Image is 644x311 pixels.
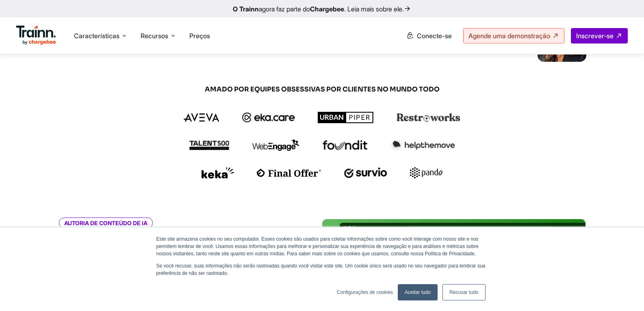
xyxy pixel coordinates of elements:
[141,32,168,40] font: Recursos
[571,28,628,43] a: Inscrever-se
[397,113,460,122] img: logotipo da Restroworks
[202,167,234,178] img: logotipo da keka
[337,289,393,295] font: Configurações de cookies
[205,85,440,94] font: AMADO POR EQUIPES OBSESSIVAS POR CLIENTES NO MUNDO TODO
[318,112,374,123] img: logotipo da urbanpiper
[463,28,564,43] a: Agende uma demonstração
[468,32,550,40] font: Agende uma demonstração
[401,28,457,43] a: Conecte-se
[257,169,321,177] img: logotipo da finaloffer
[398,284,438,300] a: Aceitar tudo
[259,5,310,13] font: agora faz parte do
[233,5,259,13] font: O Trainn
[449,289,478,295] font: Recusar tudo
[310,5,344,13] font: Chargebee
[16,26,56,45] img: Logotipo do Trainn
[189,140,230,150] img: logotipo do talent500
[189,32,210,40] a: Preços
[390,139,455,151] img: logotipo helpthemove
[417,32,452,40] font: Conecte-se
[337,289,393,296] a: Configurações de cookies
[64,220,147,226] font: AUTORIA DE CONTEÚDO DE IA
[74,32,119,40] font: Características
[344,5,404,13] font: . Leia mais sobre ele.
[252,139,299,151] img: logotipo do webengage
[156,263,486,276] font: Se você recusar, suas informações não serão rastreadas quando você visitar este site. Um cookie ú...
[405,289,431,295] font: Aceitar tudo
[322,140,368,150] img: logotipo do Foundit
[576,32,614,40] font: Inscrever-se
[184,113,219,122] img: logotipo da Aveva
[156,236,479,257] font: Este site armazena cookies no seu computador. Esses cookies são usados para coletar informações s...
[442,284,485,300] a: Recusar tudo
[410,167,442,178] img: logotipo pando
[344,167,388,178] img: logotipo survio
[242,113,295,122] img: logotipo ekacare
